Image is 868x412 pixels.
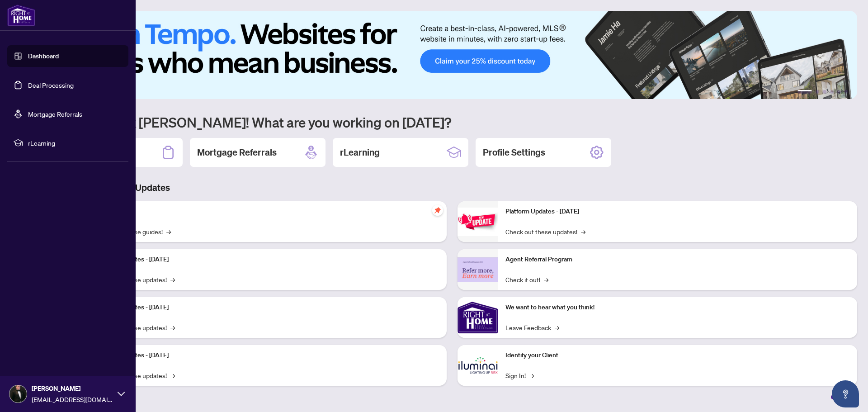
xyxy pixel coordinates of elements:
img: Agent Referral Program [458,257,498,282]
a: Deal Processing [28,81,74,89]
p: Agent Referral Program [505,255,850,265]
h2: rLearning [340,146,380,159]
p: Platform Updates - [DATE] [95,350,439,360]
a: Leave Feedback→ [505,322,559,332]
span: → [555,322,559,332]
img: logo [7,5,35,26]
h3: Brokerage & Industry Updates [47,181,857,194]
p: Platform Updates - [DATE] [95,255,439,265]
img: Profile Icon [9,385,27,403]
img: Platform Updates - June 23, 2025 [458,208,498,236]
span: → [170,275,175,284]
button: 4 [830,90,834,94]
img: We want to hear what you think! [458,297,498,338]
span: → [529,370,534,380]
button: 2 [816,90,819,94]
p: We want to hear what you think! [505,303,850,313]
h1: Welcome back [PERSON_NAME]! What are you working on [DATE]? [47,114,857,131]
a: Dashboard [28,52,59,60]
span: → [166,227,171,237]
button: 5 [837,90,841,94]
span: → [544,275,548,284]
span: → [581,227,585,237]
button: 1 [797,90,812,94]
h2: Mortgage Referrals [197,146,277,159]
button: 3 [823,90,826,94]
a: Mortgage Referrals [28,110,82,118]
button: 6 [844,90,848,94]
span: pushpin [432,205,443,216]
a: Check out these updates!→ [505,227,585,237]
a: Sign In!→ [505,370,534,380]
span: → [170,370,175,380]
button: Open asap [832,380,859,407]
p: Platform Updates - [DATE] [505,207,850,217]
h2: Profile Settings [483,146,545,159]
p: Platform Updates - [DATE] [95,303,439,313]
span: rLearning [28,138,122,148]
p: Self-Help [95,207,439,217]
span: [EMAIL_ADDRESS][DOMAIN_NAME] [32,394,113,404]
a: Check it out!→ [505,275,548,284]
img: Slide 0 [47,11,857,99]
img: Identify your Client [458,345,498,386]
span: → [170,322,175,332]
p: Identify your Client [505,350,850,360]
span: [PERSON_NAME] [32,384,113,393]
